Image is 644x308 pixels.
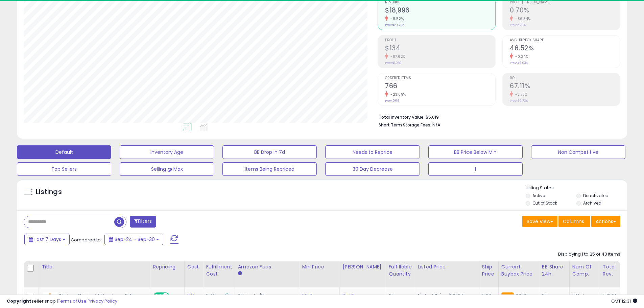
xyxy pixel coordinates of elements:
[510,44,620,53] h2: 46.52%
[222,145,317,159] button: BB Drop in 7d
[7,298,31,304] strong: Copyright
[222,162,317,176] button: Items Being Repriced
[510,61,528,65] small: Prev: 46.63%
[379,113,615,121] li: $5,019
[563,218,584,225] span: Columns
[385,23,404,27] small: Prev: $20,765
[510,76,620,80] span: ROI
[542,263,567,278] div: BB Share 24h.
[558,251,620,258] div: Displaying 1 to 25 of 40 items
[120,162,214,176] button: Selling @ Max
[238,263,296,270] div: Amazon Fees
[130,216,156,228] button: Filters
[510,23,526,27] small: Prev: 5.20%
[510,39,620,42] span: Avg. Buybox Share
[385,1,495,4] span: Revenue
[510,1,620,4] span: Profit [PERSON_NAME]
[482,263,496,278] div: Ship Price
[379,122,431,128] b: Short Term Storage Fees:
[34,236,61,243] span: Last 7 Days
[115,236,155,243] span: Sep-24 - Sep-30
[385,82,495,91] h2: 766
[379,114,425,120] b: Total Inventory Value:
[153,263,182,270] div: Repricing
[432,122,440,128] span: N/A
[71,237,102,243] span: Compared to:
[510,99,528,103] small: Prev: 69.73%
[522,216,557,227] button: Save View
[611,298,637,304] span: 2025-10-8 12:31 GMT
[58,298,87,304] a: Terms of Use
[238,270,242,277] small: Amazon Fees.
[385,99,399,103] small: Prev: 996
[42,263,147,270] div: Title
[513,92,527,97] small: -3.76%
[206,263,232,278] div: Fulfillment Cost
[531,145,625,159] button: Non Competitive
[88,298,117,304] a: Privacy Policy
[36,187,62,197] h5: Listings
[428,162,523,176] button: 1
[385,61,402,65] small: Prev: $1,080
[7,298,117,305] div: seller snap | |
[532,200,557,206] label: Out of Stock
[302,263,337,270] div: Min Price
[385,6,495,16] h2: $18,996
[325,162,420,176] button: 30 Day Decrease
[558,216,590,227] button: Columns
[187,263,200,270] div: Cost
[388,16,404,21] small: -8.52%
[385,76,495,80] span: Ordered Items
[572,263,597,278] div: Num of Comp.
[501,263,536,278] div: Current Buybox Price
[385,39,495,42] span: Profit
[104,234,163,245] button: Sep-24 - Sep-30
[510,6,620,16] h2: 0.70%
[510,82,620,91] h2: 67.11%
[532,193,545,198] label: Active
[591,216,620,227] button: Actions
[428,145,523,159] button: BB Price Below Min
[389,263,412,278] div: Fulfillable Quantity
[513,16,531,21] small: -86.54%
[120,145,214,159] button: Inventory Age
[603,263,627,278] div: Total Rev.
[385,44,495,53] h2: $134
[342,263,383,270] div: [PERSON_NAME]
[17,162,111,176] button: Top Sellers
[526,185,627,191] p: Listing States:
[388,92,406,97] small: -23.09%
[583,200,601,206] label: Archived
[17,145,111,159] button: Default
[24,234,70,245] button: Last 7 Days
[325,145,420,159] button: Needs to Reprice
[583,193,609,198] label: Deactivated
[418,263,476,270] div: Listed Price
[388,54,406,59] small: -87.62%
[513,54,528,59] small: -0.24%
